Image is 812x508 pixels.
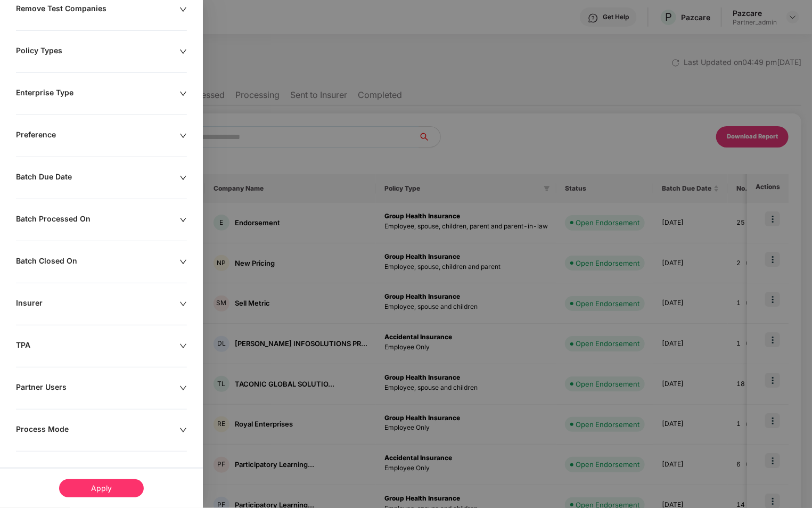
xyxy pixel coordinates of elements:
div: Batch Due Date [16,172,179,184]
span: down [179,300,187,308]
div: Remove Test Companies [16,4,179,15]
div: Apply [59,479,144,497]
span: down [179,427,187,434]
div: Insurer [16,298,179,310]
div: TPA [16,340,179,352]
div: Batch Processed On [16,214,179,226]
div: Policy Types [16,46,179,58]
div: Process Mode [16,424,179,436]
div: Preference [16,130,179,142]
span: down [179,132,187,140]
div: Batch Closed On [16,256,179,268]
span: down [179,48,187,55]
span: down [179,258,187,266]
span: down [179,90,187,97]
span: down [179,216,187,224]
div: Partner Users [16,382,179,394]
div: Enterprise Type [16,88,179,100]
span: down [179,6,187,13]
span: down [179,174,187,182]
span: down [179,342,187,350]
span: down [179,384,187,392]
